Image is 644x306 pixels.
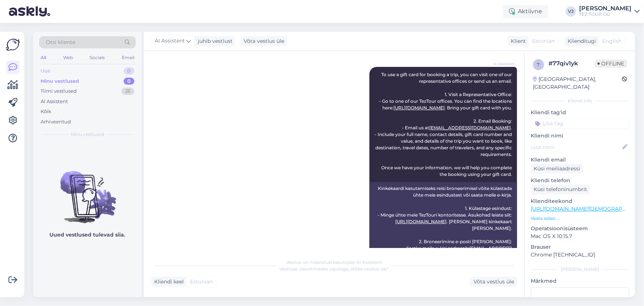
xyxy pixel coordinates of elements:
p: Brauser [531,243,629,251]
p: Kliendi telefon [531,177,629,184]
span: Minu vestlused [71,131,104,138]
span: Estonian [190,278,213,286]
span: English [602,37,621,45]
span: Otsi kliente [46,38,75,46]
p: Klienditeekond [531,197,629,205]
span: 7 [537,62,540,67]
p: Märkmed [531,277,629,285]
input: Lisa tag [531,118,629,129]
div: juhib vestlust [195,37,233,45]
span: To use a gift card for booking a trip, you can visit one of our representative offices or send us... [375,72,513,177]
div: VJ [566,6,576,17]
div: Kinkekaardi kasutamiseks reisi broneerimisel võite külastada ühte meie esindustest või saata meil... [369,182,517,301]
img: Askly Logo [6,38,20,52]
span: Vestluse ülevõtmiseks vajutage [279,266,389,272]
p: Mac OS X 10.15.7 [531,232,629,240]
img: No chats [33,158,142,224]
div: # 77qiv1yk [548,59,595,68]
div: Küsi meiliaadressi [531,164,583,174]
div: All [39,53,48,62]
div: Web [62,53,75,62]
span: AI Assistent [487,61,515,67]
span: Offline [595,59,627,68]
div: Arhiveeritud [41,118,71,126]
p: Operatsioonisüsteem [531,225,629,232]
p: Kliendi email [531,156,629,164]
a: [EMAIL_ADDRESS][DOMAIN_NAME] [429,125,511,130]
a: [URL][DOMAIN_NAME] [393,105,445,110]
div: AI Assistent [41,98,68,105]
div: Klienditugi [565,37,596,45]
div: Kliendi info [531,98,629,104]
div: [GEOGRAPHIC_DATA], [GEOGRAPHIC_DATA] [533,75,622,91]
div: 0 [124,67,134,75]
div: Küsi telefoninumbrit [531,184,590,194]
div: Kõik [41,108,51,115]
span: AI Assistent [155,37,185,45]
span: Estonian [532,37,555,45]
div: [PERSON_NAME] [579,6,631,11]
div: Email [120,53,136,62]
p: Kliendi tag'id [531,109,629,116]
div: Uus [41,67,50,75]
div: TEZ TOUR OÜ [579,11,631,17]
a: [PERSON_NAME]TEZ TOUR OÜ [579,6,640,17]
div: 26 [121,88,134,95]
a: [URL][DOMAIN_NAME] [395,219,447,224]
p: Uued vestlused tulevad siia. [50,231,125,239]
input: Lisa nimi [531,143,621,151]
div: Minu vestlused [41,78,79,85]
p: Chrome [TECHNICAL_ID] [531,251,629,259]
div: Aktiivne [503,5,548,18]
p: Vaata edasi ... [531,215,629,222]
span: Vestlus on määratud kasutajale AI Assistent [286,259,382,265]
div: 0 [124,78,134,85]
div: Socials [88,53,106,62]
p: Kliendi nimi [531,132,629,140]
a: [EMAIL_ADDRESS][DOMAIN_NAME] [469,245,512,258]
div: Kliendi keel [151,278,184,286]
div: Võta vestlus üle [241,36,287,46]
div: [PERSON_NAME] [531,266,629,273]
div: Võta vestlus üle [471,277,517,287]
i: „Võtke vestlus üle” [348,266,389,272]
div: Klient [508,37,526,45]
div: Tiimi vestlused [41,88,77,95]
